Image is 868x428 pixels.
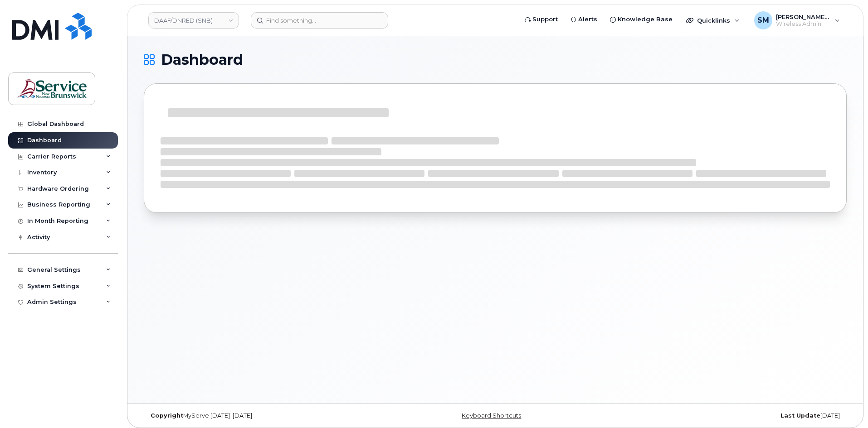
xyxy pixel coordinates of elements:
[144,412,378,419] div: MyServe [DATE]–[DATE]
[151,412,183,419] strong: Copyright
[161,53,243,67] span: Dashboard
[612,412,847,419] div: [DATE]
[780,412,820,419] strong: Last Update
[462,412,521,419] a: Keyboard Shortcuts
